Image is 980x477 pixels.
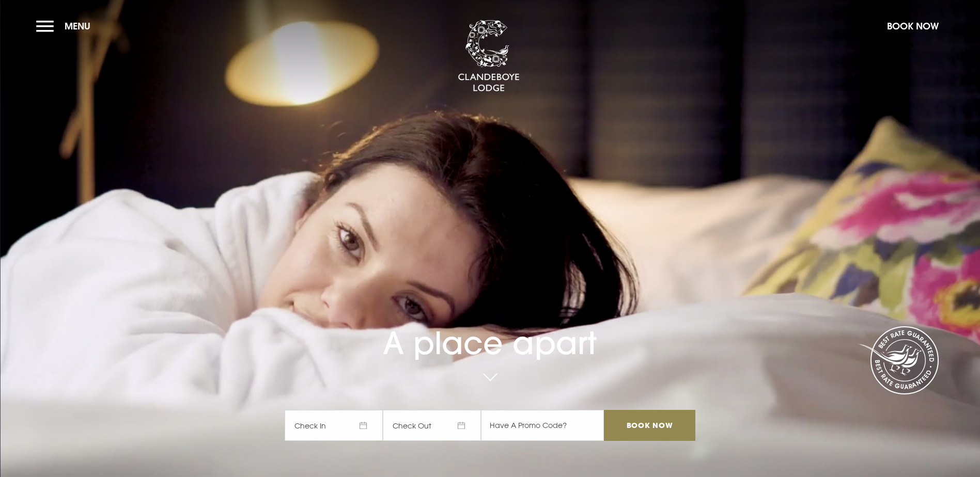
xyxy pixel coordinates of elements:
[65,20,90,32] span: Menu
[285,410,383,441] span: Check In
[481,410,604,441] input: Have A Promo Code?
[285,296,695,361] h1: A place apart
[604,410,695,441] input: Book Now
[458,20,520,92] img: Clandeboye Lodge
[383,410,481,441] span: Check Out
[36,15,96,37] button: Menu
[882,15,944,37] button: Book Now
